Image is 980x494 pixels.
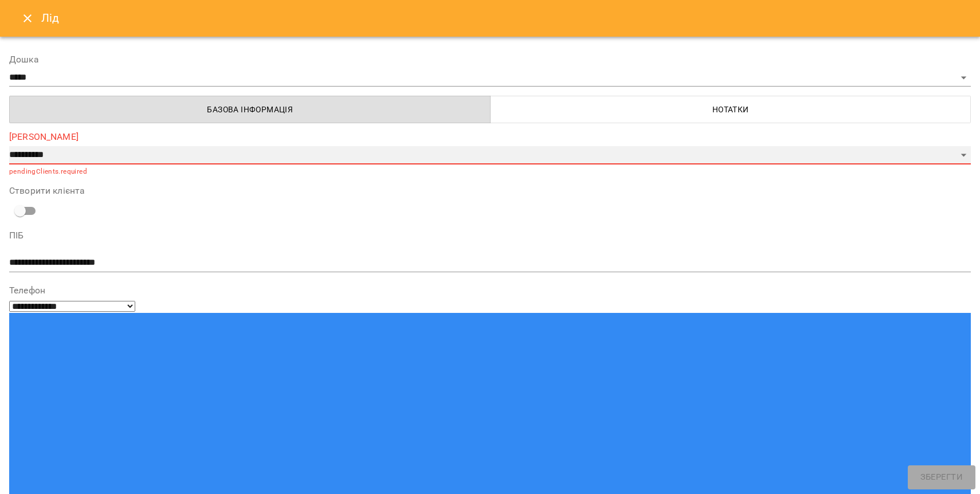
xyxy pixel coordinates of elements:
label: ПІБ [9,231,971,240]
p: pendingClients.required [9,166,971,178]
label: Телефон [9,286,971,295]
select: Phone number country [9,301,135,312]
span: Базова інформація [17,103,484,116]
button: Close [14,5,41,32]
label: Створити клієнта [9,186,971,195]
label: Дошка [9,55,971,64]
button: Базова інформація [9,96,491,123]
span: Нотатки [497,103,965,116]
h6: Лід [41,9,966,27]
button: Нотатки [490,96,971,123]
label: [PERSON_NAME] [9,132,971,142]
